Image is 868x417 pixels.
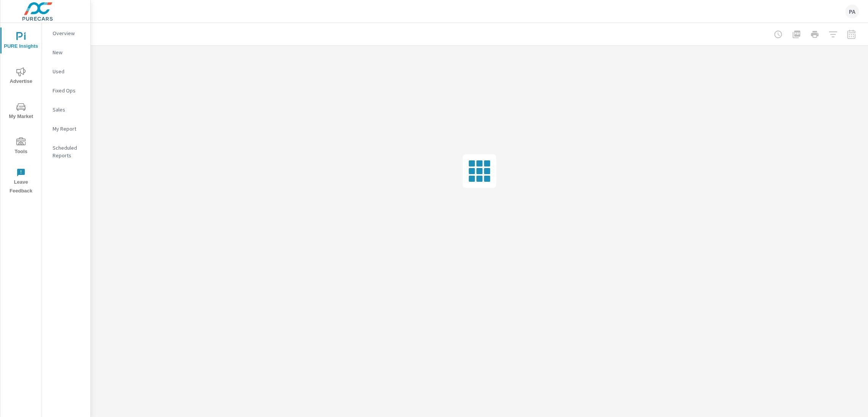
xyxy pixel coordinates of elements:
div: My Report [42,123,90,134]
span: Advertise [3,67,39,86]
span: My Market [3,102,39,121]
div: Fixed Ops [42,85,90,96]
span: Leave Feedback [3,168,39,196]
div: nav menu [0,23,42,199]
div: Used [42,66,90,77]
span: PURE Insights [3,32,39,51]
div: New [42,47,90,58]
p: Overview [53,29,84,37]
div: Overview [42,27,90,39]
p: My Report [53,125,84,133]
p: New [53,48,84,56]
p: Used [53,68,84,75]
div: PA [845,5,859,18]
div: Scheduled Reports [42,142,90,161]
p: Scheduled Reports [53,144,84,159]
p: Fixed Ops [53,87,84,94]
p: Sales [53,106,84,113]
div: Sales [42,104,90,115]
span: Tools [3,137,39,156]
